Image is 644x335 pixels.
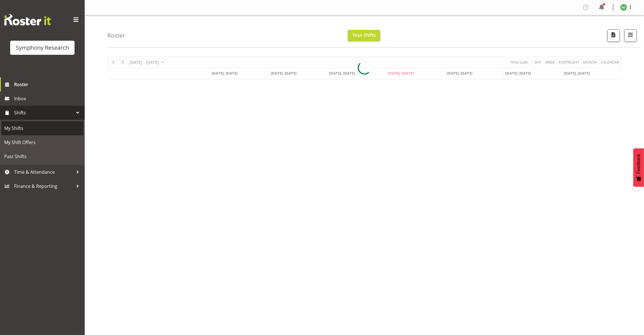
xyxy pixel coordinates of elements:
[348,30,380,41] button: Your Shifts
[624,29,637,42] button: Filter Shifts
[14,108,73,117] span: Shifts
[14,94,82,103] span: Inbox
[1,149,83,164] a: Past Shifts
[16,43,69,52] div: Symphony Research
[4,152,80,161] span: Past Shifts
[633,148,644,187] button: Feedback - Show survey
[4,138,80,147] span: My Shift Offers
[636,154,641,174] span: Feedback
[620,4,627,11] img: ange-steiger11422.jpg
[1,121,83,135] a: My Shifts
[4,14,51,25] img: Rosterit website logo
[14,80,82,89] span: Roster
[352,32,376,38] span: Your Shifts
[107,32,125,39] h4: Roster
[607,29,620,42] button: Download a PDF of the roster according to the set date range.
[1,135,83,149] a: My Shift Offers
[4,124,80,132] span: My Shifts
[14,182,73,190] span: Finance & Reporting
[14,168,73,176] span: Time & Attendance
